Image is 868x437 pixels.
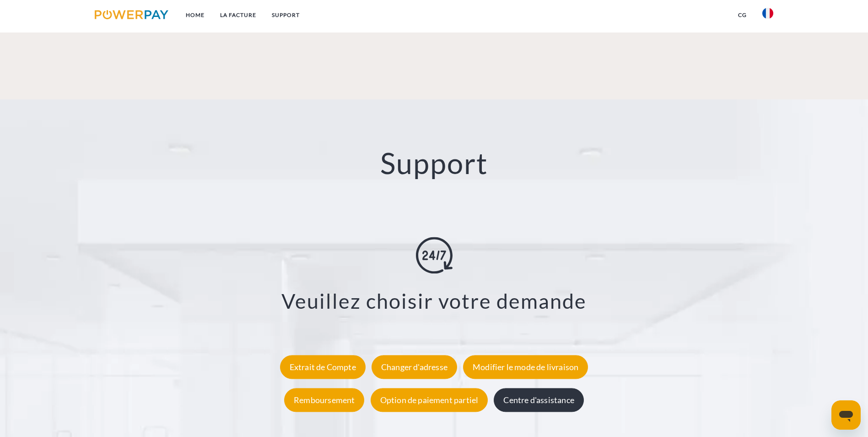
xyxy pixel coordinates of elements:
[371,388,488,412] div: Option de paiement partiel
[43,145,825,181] h2: Support
[463,355,588,379] div: Modifier le mode de livraison
[416,237,453,274] img: online-shopping.svg
[461,362,590,372] a: Modifier le mode de livraison
[730,7,755,23] a: CG
[372,355,457,379] div: Changer d'adresse
[284,388,364,412] div: Remboursement
[282,395,367,405] a: Remboursement
[280,355,366,379] div: Extrait de Compte
[369,362,459,372] a: Changer d'adresse
[55,289,813,314] h3: Veuillez choisir votre demande
[762,8,773,19] img: fr
[491,395,586,405] a: Centre d'assistance
[368,395,491,405] a: Option de paiement partiel
[831,400,861,430] iframe: Bouton de lancement de la fenêtre de messagerie
[178,7,212,23] a: Home
[278,362,368,372] a: Extrait de Compte
[212,7,264,23] a: LA FACTURE
[95,10,168,19] img: logo-powerpay.svg
[264,7,307,23] a: Support
[494,388,583,412] div: Centre d'assistance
